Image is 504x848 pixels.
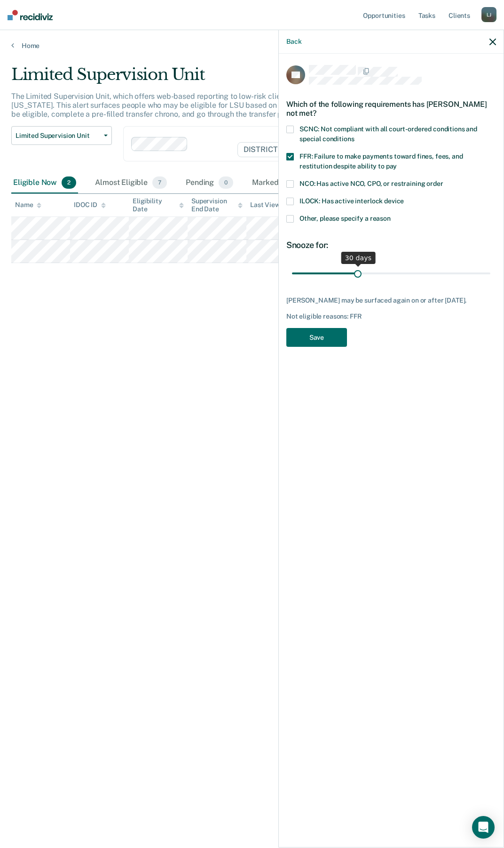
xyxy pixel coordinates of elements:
button: Back [286,38,301,46]
span: Other, please specify a reason [299,215,391,222]
div: Snooze for: [286,240,496,250]
img: Recidiviz [8,10,53,20]
span: 2 [62,176,76,189]
div: Pending [184,173,235,193]
div: Open Intercom Messenger [472,816,495,839]
div: Almost Eligible [93,173,169,193]
div: Last Viewed [250,201,296,209]
span: ILOCK: Has active interlock device [299,197,404,205]
div: Which of the following requirements has [PERSON_NAME] not met? [286,92,496,125]
span: SCNC: Not compliant with all court-ordered conditions and special conditions [299,125,477,143]
div: Marked Ineligible [250,173,334,193]
div: Limited Supervision Unit [11,65,465,92]
div: IDOC ID [74,201,106,209]
div: Not eligible reasons: FFR [286,312,496,320]
p: The Limited Supervision Unit, which offers web-based reporting to low-risk clients, is the lowest... [11,92,462,119]
span: DISTRICT OFFICE 5, [GEOGRAPHIC_DATA] [237,142,406,157]
span: 7 [152,176,167,189]
div: Supervision End Date [191,197,243,213]
div: Eligible Now [11,173,78,193]
button: Save [286,328,347,347]
span: Limited Supervision Unit [16,132,100,140]
div: L J [481,7,496,22]
span: FFR: Failure to make payments toward fines, fees, and restitution despite ability to pay [299,152,463,170]
div: 30 days [341,252,376,264]
span: NCO: Has active NCO, CPO, or restraining order [299,180,443,187]
div: [PERSON_NAME] may be surfaced again on or after [DATE]. [286,296,496,304]
a: Home [11,41,493,50]
div: Name [15,201,41,209]
div: Eligibility Date [133,197,184,213]
span: 0 [219,176,233,189]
